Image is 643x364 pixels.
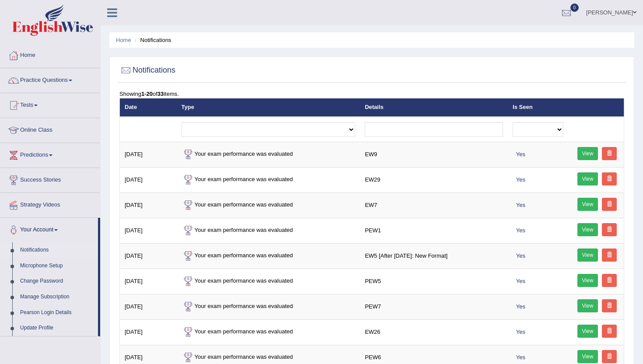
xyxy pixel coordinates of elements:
[513,226,529,235] span: Yes
[16,320,98,336] a: Update Profile
[360,294,508,319] td: PEW7
[16,289,98,305] a: Manage Subscription
[513,200,529,210] span: Yes
[513,175,529,184] span: Yes
[177,192,360,218] td: Your exam performance was evaluated
[125,104,137,110] a: Date
[120,243,177,269] td: [DATE]
[0,118,100,140] a: Online Class
[0,193,100,215] a: Strategy Videos
[177,269,360,294] td: Your exam performance was evaluated
[16,305,98,321] a: Pearson Login Details
[177,294,360,319] td: Your exam performance was evaluated
[16,258,98,274] a: Microphone Setup
[602,350,617,363] a: Delete
[602,147,617,160] a: Delete
[577,299,598,312] a: View
[177,319,360,345] td: Your exam performance was evaluated
[120,167,177,192] td: [DATE]
[577,350,598,363] a: View
[177,167,360,192] td: Your exam performance was evaluated
[513,150,529,159] span: Yes
[513,302,529,311] span: Yes
[513,251,529,260] span: Yes
[360,192,508,218] td: EW7
[577,325,598,338] a: View
[0,93,100,115] a: Tests
[577,223,598,236] a: View
[141,91,153,97] b: 1-20
[513,104,533,110] a: Is Seen
[177,142,360,167] td: Your exam performance was evaluated
[577,274,598,287] a: View
[513,353,529,362] span: Yes
[360,167,508,192] td: EW29
[570,3,579,12] span: 0
[120,269,177,294] td: [DATE]
[602,223,617,236] a: Delete
[120,319,177,345] td: [DATE]
[16,273,98,289] a: Change Password
[602,198,617,211] a: Delete
[182,104,194,110] a: Type
[120,192,177,218] td: [DATE]
[365,104,384,110] a: Details
[513,276,529,286] span: Yes
[116,37,131,43] a: Home
[133,36,171,44] li: Notifications
[602,299,617,312] a: Delete
[120,294,177,319] td: [DATE]
[360,142,508,167] td: EW9
[120,142,177,167] td: [DATE]
[177,218,360,243] td: Your exam performance was evaluated
[157,91,164,97] b: 33
[577,172,598,185] a: View
[577,248,598,262] a: View
[360,243,508,269] td: EW5 [After [DATE]: New Format]
[0,143,100,165] a: Predictions
[602,248,617,262] a: Delete
[577,198,598,211] a: View
[577,147,598,160] a: View
[0,168,100,190] a: Success Stories
[119,90,624,98] div: Showing of items.
[177,243,360,269] td: Your exam performance was evaluated
[0,68,100,90] a: Practice Questions
[513,327,529,336] span: Yes
[602,274,617,287] a: Delete
[602,172,617,185] a: Delete
[602,325,617,338] a: Delete
[0,218,98,240] a: Your Account
[360,319,508,345] td: EW26
[120,218,177,243] td: [DATE]
[16,242,98,258] a: Notifications
[360,269,508,294] td: PEW5
[360,218,508,243] td: PEW1
[119,64,175,77] h2: Notifications
[0,43,100,65] a: Home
